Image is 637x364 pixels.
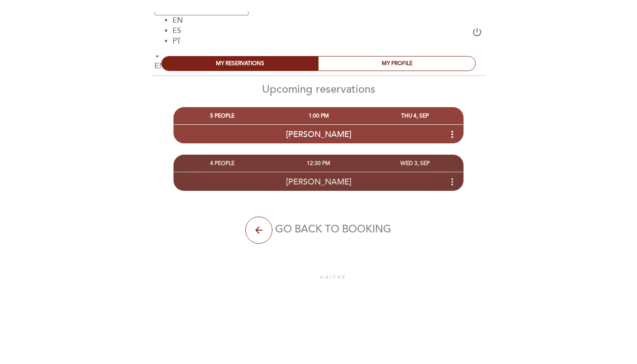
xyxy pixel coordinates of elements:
span: PT [173,37,181,46]
div: WED 3, SEP [367,155,463,172]
i: more_vert [447,129,458,140]
span: ES [173,26,181,35]
span: [PERSON_NAME] [286,177,351,187]
i: power_settings_new [472,27,482,38]
a: [PERSON_NAME][GEOGRAPHIC_DATA] [262,21,375,46]
button: arrow_back [245,217,272,244]
div: MY RESERVATIONS [162,57,318,71]
button: power_settings_new [472,27,482,41]
i: arrow_back [253,225,264,236]
div: THU 4, SEP [367,108,463,124]
span: [PERSON_NAME] [286,129,351,139]
h2: Upcoming reservations [145,83,492,96]
span: EN [173,16,183,25]
div: 4 PEOPLE [174,155,270,172]
span: GO BACK TO BOOKING [275,223,391,236]
img: MEITRE [319,274,345,279]
i: more_vert [447,176,458,187]
a: powered by [292,274,345,280]
div: 5 PEOPLE [174,108,270,124]
div: 1:00 PM [270,108,366,124]
span: powered by [292,274,317,280]
div: MY PROFILE [318,57,475,71]
div: 12:30 PM [270,155,366,172]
